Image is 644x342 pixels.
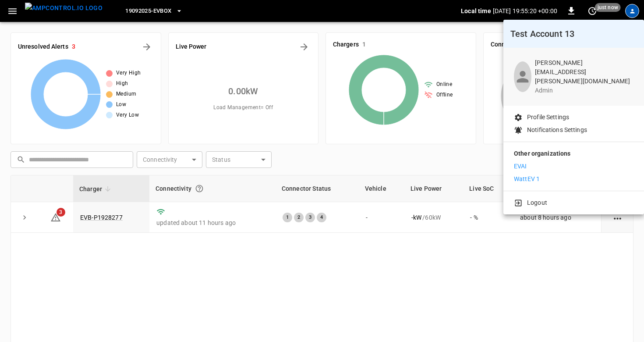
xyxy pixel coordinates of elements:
p: Notifications Settings [527,125,587,135]
h6: Test Account 13 [510,27,637,41]
p: admin [535,86,633,95]
p: [PERSON_NAME][EMAIL_ADDRESS][PERSON_NAME][DOMAIN_NAME] [535,58,633,86]
p: Logout [527,198,547,207]
p: Profile Settings [527,113,569,122]
p: EVAI [514,162,527,171]
p: WattEV 1 [514,175,540,184]
div: profile-icon [514,61,531,92]
p: Other organizations [514,149,633,162]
